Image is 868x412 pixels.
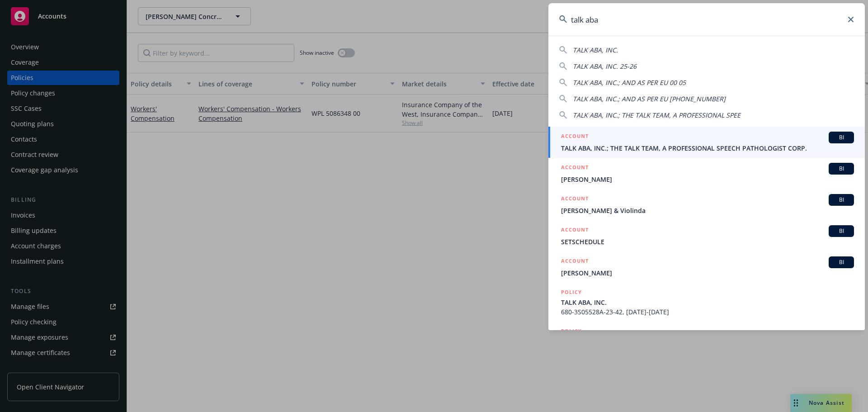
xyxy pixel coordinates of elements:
span: [PERSON_NAME] [561,268,854,278]
span: [PERSON_NAME] [561,175,854,184]
h5: POLICY [561,327,582,336]
a: ACCOUNTBITALK ABA, INC.; THE TALK TEAM, A PROFESSIONAL SPEECH PATHOLOGIST CORP. [548,127,865,158]
span: TALK ABA, INC. [573,46,618,54]
h5: ACCOUNT [561,194,589,205]
span: 680-3S05528A-23-42, [DATE]-[DATE] [561,307,854,317]
span: SETSCHEDULE [561,237,854,246]
span: BI [832,165,850,173]
span: TALK ABA, INC. [561,298,854,307]
span: BI [832,227,850,235]
a: ACCOUNTBI[PERSON_NAME] [548,251,865,283]
span: BI [832,258,850,266]
h5: ACCOUNT [561,256,589,267]
span: TALK ABA, INC. 25-26 [573,62,637,71]
h5: ACCOUNT [561,163,589,174]
input: Search... [548,3,865,36]
span: [PERSON_NAME] & Violinda [561,206,854,215]
h5: ACCOUNT [561,225,589,236]
span: TALK ABA, INC.; AND AS PER EU [PHONE_NUMBER] [573,95,726,103]
span: TALK ABA, INC.; THE TALK TEAM, A PROFESSIONAL SPEECH PATHOLOGIST CORP. [561,143,854,153]
a: POLICYTALK ABA, INC.680-3S05528A-23-42, [DATE]-[DATE] [548,283,865,322]
span: TALK ABA, INC.; THE TALK TEAM, A PROFESSIONAL SPEE [573,111,741,119]
a: ACCOUNTBI[PERSON_NAME] [548,158,865,189]
a: POLICY [548,322,865,360]
a: ACCOUNTBI[PERSON_NAME] & Violinda [548,189,865,220]
a: ACCOUNTBISETSCHEDULE [548,220,865,251]
span: BI [832,196,850,204]
h5: ACCOUNT [561,132,589,142]
span: TALK ABA, INC.; AND AS PER EU 00 05 [573,78,686,87]
span: BI [832,133,850,142]
h5: POLICY [561,288,582,297]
